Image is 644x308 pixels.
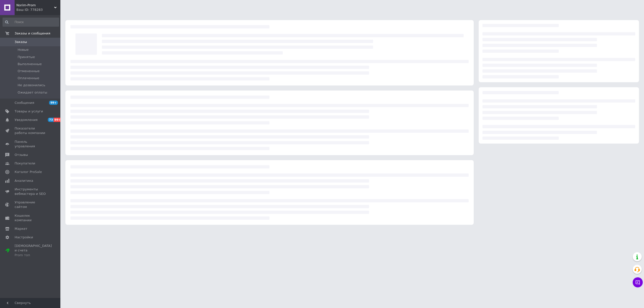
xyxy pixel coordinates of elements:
[15,200,47,209] span: Управление сайтом
[48,118,54,122] span: 73
[18,55,35,59] span: Принятые
[15,31,50,36] span: Заказы и сообщения
[15,187,47,196] span: Инструменты вебмастера и SEO
[15,253,52,257] div: Prom топ
[49,101,58,105] span: 99+
[16,3,54,8] span: Norim-Prom
[18,62,42,66] span: Выполненные
[15,153,28,157] span: Отзывы
[15,227,27,231] span: Маркет
[15,101,34,105] span: Сообщения
[18,90,47,95] span: Ожидает оплаты
[15,40,27,44] span: Заказы
[15,244,52,257] span: [DEMOGRAPHIC_DATA] и счета
[15,179,33,183] span: Аналитика
[15,161,35,166] span: Покупатели
[633,277,643,287] button: Чат с покупателем
[15,213,47,223] span: Кошелек компании
[18,76,39,80] span: Оплаченные
[15,235,33,240] span: Настройки
[3,18,59,27] input: Поиск
[15,170,42,174] span: Каталог ProSale
[15,126,47,135] span: Показатели работы компании
[18,48,29,52] span: Новые
[15,140,47,149] span: Панель управления
[18,69,39,73] span: Отмененные
[15,118,37,122] span: Уведомления
[16,8,60,12] div: Ваш ID: 778283
[18,83,45,87] span: Не дозвонились
[54,118,62,122] span: 99+
[15,109,43,114] span: Товары и услуги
